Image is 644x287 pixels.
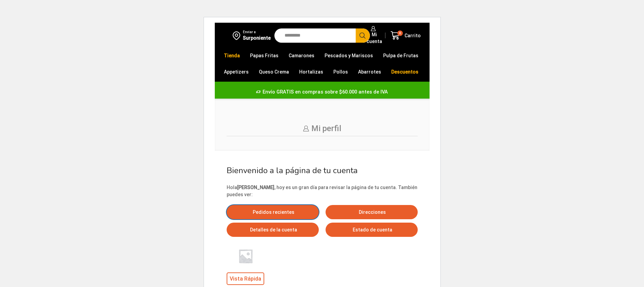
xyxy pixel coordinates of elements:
[363,23,382,48] a: Mi cuenta
[243,30,271,35] div: Enviar a
[227,165,358,176] span: Bienvenido a la página de tu cuenta
[330,65,351,78] a: Pollos
[397,30,403,36] span: 0
[237,185,274,190] strong: [PERSON_NAME]
[365,31,382,45] span: Mi cuenta
[388,65,422,78] a: Descuentos
[233,30,243,41] img: address-field-icon.svg
[326,205,418,219] a: Direcciones
[255,65,292,78] a: Queso Crema
[403,32,421,39] span: Carrito
[247,49,282,62] a: Papas Fritas
[380,49,422,62] a: Pulpa de Frutas
[356,28,370,43] button: Search button
[227,184,418,198] p: Hola , hoy es un gran día para revisar la página de tu cuenta. También puedes ver:
[389,27,423,43] a: 0 Carrito
[285,49,318,62] a: Camarones
[355,65,385,78] a: Abarrotes
[351,227,392,232] span: Estado de cuenta
[227,223,319,237] a: Detalles de la cuenta
[227,272,264,285] span: Vista Rápida
[221,49,243,62] a: Tienda
[243,35,271,41] div: Surponiente
[311,124,341,133] span: Mi perfil
[251,209,294,215] span: Pedidos recientes
[357,209,386,215] span: Direcciones
[227,237,265,275] img: Marcador de posición
[227,205,319,219] a: Pedidos recientes
[248,227,297,232] span: Detalles de la cuenta
[321,49,376,62] a: Pescados y Mariscos
[296,65,327,78] a: Hortalizas
[326,223,418,237] a: Estado de cuenta
[221,65,252,78] a: Appetizers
